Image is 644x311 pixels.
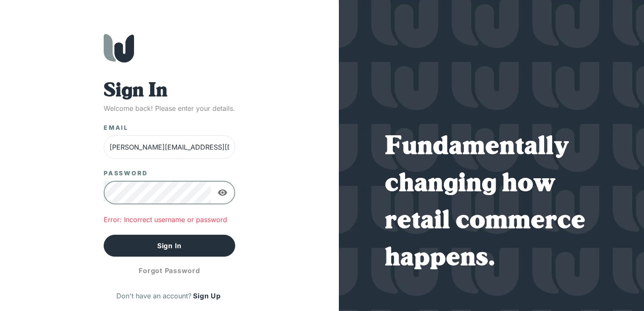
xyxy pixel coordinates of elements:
[104,123,129,132] label: Email
[104,214,235,225] p: Error: Incorrect username or password
[104,80,235,103] h1: Sign In
[104,235,235,257] button: Sign In
[104,260,235,281] button: Forgot Password
[104,169,148,177] label: Password
[191,289,222,303] button: Sign Up
[385,129,598,277] h1: Fundamentally changing how retail commerce happens.
[104,135,235,159] input: Enter email address
[104,103,235,113] p: Welcome back! Please enter your details.
[116,291,191,301] p: Don't have an account?
[104,34,134,63] img: Wholeshop logo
